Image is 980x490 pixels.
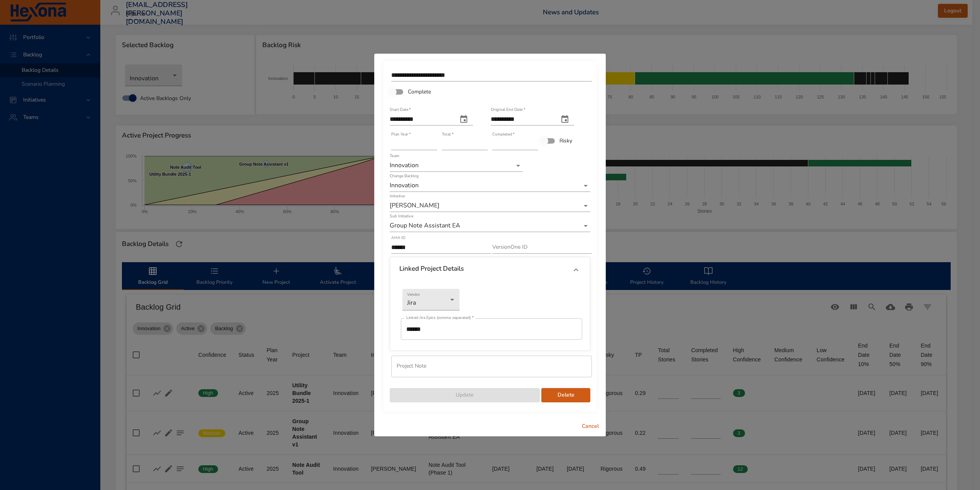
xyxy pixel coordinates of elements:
[541,388,590,402] button: Delete
[390,154,399,158] label: Team
[547,390,584,400] span: Delete
[581,422,600,431] span: Cancel
[491,107,525,112] label: Original End Date
[390,174,419,178] label: Change Backlog
[391,236,406,240] label: AHA ID
[390,194,405,198] label: Initiative
[391,132,411,136] label: Plan Year
[408,88,431,96] span: Complete
[402,289,460,310] div: Jira
[390,200,590,212] div: [PERSON_NAME]
[390,214,413,218] label: Sub Initiative
[390,180,590,192] div: Innovation
[390,220,590,232] div: Group Note Assistant EA
[556,110,574,129] button: original end date
[399,265,464,273] h6: Linked Project Details
[578,419,603,434] button: Cancel
[559,137,572,145] span: Risky
[390,159,523,172] div: Innovation
[390,107,411,112] label: Start Date
[442,132,453,136] label: Total
[390,257,590,283] div: Linked Project Details
[492,132,515,136] label: Completed
[455,110,473,129] button: start date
